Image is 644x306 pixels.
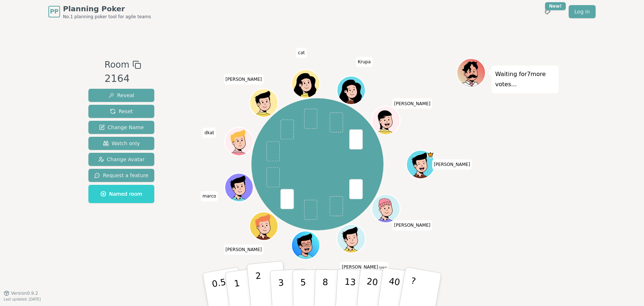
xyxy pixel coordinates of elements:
[545,2,566,10] div: New!
[110,108,133,115] span: Reset
[203,128,216,138] span: Click to change your name
[392,98,432,108] span: Click to change your name
[103,140,140,147] span: Watch only
[94,172,148,179] span: Request a feature
[356,57,372,67] span: Click to change your name
[88,169,154,182] button: Request a feature
[4,297,41,301] span: Last updated: [DATE]
[104,58,129,71] span: Room
[88,89,154,102] button: Reveal
[104,71,141,86] div: 2164
[88,137,154,150] button: Watch only
[48,4,151,20] a: PPPlanning PokerNo.1 planning poker tool for agile teams
[63,14,151,20] span: No.1 planning poker tool for agile teams
[200,191,218,201] span: Click to change your name
[11,290,38,296] span: Version 0.9.2
[427,151,434,158] span: shrutee is the host
[340,262,389,272] span: Click to change your name
[378,266,387,269] span: (you)
[98,156,145,163] span: Change Avatar
[100,190,142,198] span: Named room
[88,105,154,118] button: Reset
[63,4,151,14] span: Planning Poker
[50,7,58,16] span: PP
[108,92,134,99] span: Reveal
[338,225,365,252] button: Click to change your avatar
[224,74,264,84] span: Click to change your name
[88,153,154,166] button: Change Avatar
[224,245,264,255] span: Click to change your name
[569,5,596,18] a: Log in
[4,290,38,296] button: Version0.9.2
[99,124,144,131] span: Change Name
[495,69,555,90] p: Waiting for 7 more votes...
[541,5,554,18] button: New!
[392,220,432,230] span: Click to change your name
[88,185,154,203] button: Named room
[296,48,307,58] span: Click to change your name
[432,159,472,170] span: Click to change your name
[88,121,154,134] button: Change Name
